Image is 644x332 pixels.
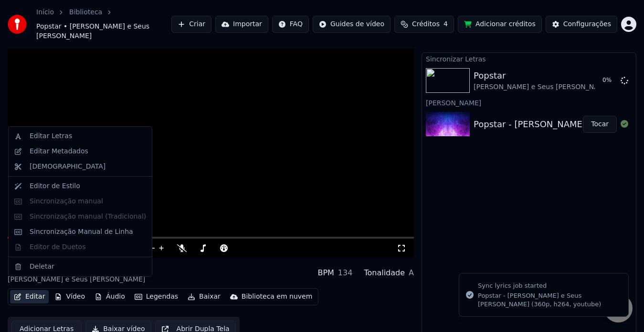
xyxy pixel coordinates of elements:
[602,77,617,84] div: 0 %
[443,20,448,29] span: 4
[422,97,636,108] div: [PERSON_NAME]
[272,16,309,33] button: FAQ
[184,290,224,303] button: Baixar
[317,267,334,279] div: BPM
[171,16,211,33] button: Criar
[458,16,542,33] button: Adicionar créditos
[546,16,617,33] button: Configurações
[364,267,405,279] div: Tonalidade
[30,227,133,237] div: Sincronização Manual de Linha
[36,8,54,17] a: Início
[478,281,621,291] div: Sync lyrics job started
[10,290,49,303] button: Editar
[30,131,72,141] div: Editar Letras
[478,292,621,309] div: Popstar - [PERSON_NAME] e Seus [PERSON_NAME] (360p, h264, youtube)
[8,15,27,34] img: youka
[215,16,268,33] button: Importar
[30,181,80,191] div: Editor de Estilo
[583,116,617,133] button: Tocar
[394,16,454,33] button: Créditos4
[412,20,440,29] span: Créditos
[409,267,414,279] div: A
[338,267,353,279] div: 134
[30,262,54,272] div: Deletar
[242,292,313,302] div: Biblioteca em nuvem
[36,8,171,41] nav: breadcrumb
[30,162,106,171] div: [DEMOGRAPHIC_DATA]
[30,147,88,156] div: Editar Metadados
[563,20,611,29] div: Configurações
[422,53,636,64] div: Sincronizar Letras
[131,290,182,303] button: Legendas
[474,82,611,92] div: [PERSON_NAME] e Seus [PERSON_NAME]
[8,275,145,284] div: [PERSON_NAME] e Seus [PERSON_NAME]
[36,22,171,41] span: Popstar • [PERSON_NAME] e Seus [PERSON_NAME]
[91,290,129,303] button: Áudio
[313,16,391,33] button: Guides de vídeo
[8,262,145,275] div: Popstar
[51,290,89,303] button: Vídeo
[69,8,102,17] a: Biblioteca
[474,69,611,82] div: Popstar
